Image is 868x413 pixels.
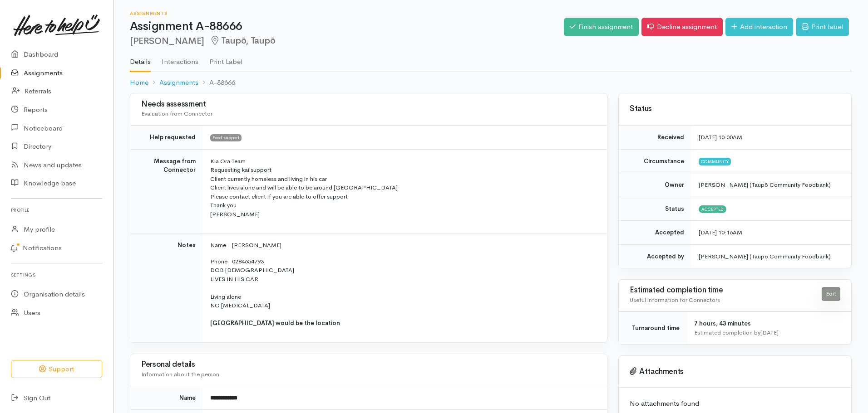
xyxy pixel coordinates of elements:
a: Edit [822,287,840,301]
span: Useful information for Connectors [630,296,720,304]
h1: Assignment A-88666 [130,20,564,33]
h2: [PERSON_NAME] [130,36,564,46]
td: Received [619,126,691,150]
div: Estimated completion by [694,328,840,337]
a: Decline assignment [641,18,723,36]
h6: Assignments [130,11,564,16]
a: Details [130,46,151,72]
a: Home [130,78,148,88]
a: Print Label [209,46,242,71]
li: A-88666 [198,78,235,88]
td: Accepted [619,221,691,245]
p: No attachments found [630,398,840,409]
h3: Personal details [141,360,596,369]
td: Turnaround time [619,312,687,345]
time: [DATE] 10:16AM [699,228,742,236]
td: Help requested [130,126,203,150]
a: Interactions [162,46,198,71]
p: Kia Ora Team Requesting kai support Client currently homeless and living in his car Client lives ... [210,157,596,219]
span: Evaluation from Connector [141,110,212,117]
td: Circumstance [619,149,691,173]
span: Taupō, Taupō [210,35,276,46]
button: Support [11,360,102,379]
b: [GEOGRAPHIC_DATA] would be the location [210,319,340,327]
span: Community [699,158,731,165]
p: Name [PERSON_NAME] [210,241,596,250]
span: Food support [210,134,242,141]
td: Owner [619,173,691,197]
a: Print label [796,18,849,36]
td: [PERSON_NAME] (Taupō Community Foodbank) [691,244,851,268]
td: Message from Connector [130,149,203,233]
h3: Needs assessment [141,100,596,109]
span: 7 hours, 43 minutes [694,320,751,327]
td: Name [130,386,203,410]
td: Accepted by [619,244,691,268]
h3: Attachments [630,367,840,376]
td: Status [619,197,691,221]
a: Add interaction [725,18,793,36]
h6: Settings [11,269,102,281]
td: Notes [130,233,203,342]
h3: Status [630,105,840,113]
h3: Estimated completion time [630,286,822,295]
span: Accepted [699,205,726,213]
time: [DATE] [760,329,779,336]
a: Assignments [159,78,198,88]
nav: breadcrumb [130,72,852,93]
time: [DATE] 10:00AM [699,133,742,141]
a: Finish assignment [564,18,639,36]
p: Phone 0284654793 DOB [DEMOGRAPHIC_DATA] LIVES IN HIS CAR Living alone NO [MEDICAL_DATA] [210,257,596,328]
span: Information about the person [141,370,219,378]
h6: Profile [11,204,102,216]
span: [PERSON_NAME] (Taupō Community Foodbank) [699,181,831,189]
